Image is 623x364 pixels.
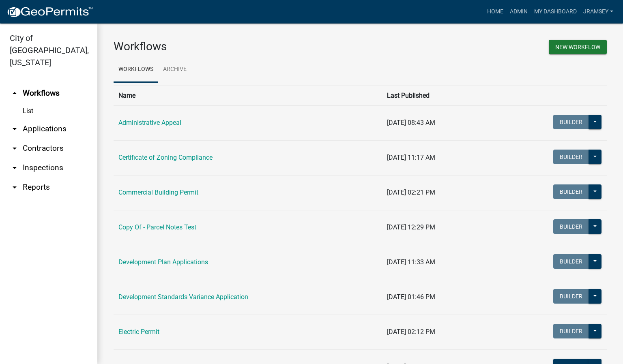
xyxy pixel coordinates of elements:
a: Copy Of - Parcel Notes Test [118,223,196,231]
a: Electric Permit [118,328,159,336]
a: Development Standards Variance Application [118,293,248,301]
button: Builder [553,289,589,304]
i: arrow_drop_down [10,163,19,173]
a: Workflows [114,57,158,83]
a: Commercial Building Permit [118,188,198,196]
button: Builder [553,219,589,234]
th: Name [114,86,382,105]
button: New Workflow [549,40,607,54]
a: Admin [507,4,531,19]
button: Builder [553,150,589,164]
a: Development Plan Applications [118,258,208,266]
span: [DATE] 02:21 PM [387,188,435,196]
button: Builder [553,254,589,269]
i: arrow_drop_down [10,182,19,192]
a: Archive [158,57,191,83]
span: [DATE] 12:29 PM [387,223,435,231]
a: My Dashboard [531,4,580,19]
i: arrow_drop_down [10,143,19,153]
span: [DATE] 11:17 AM [387,154,435,161]
button: Builder [553,324,589,338]
a: jramsey [580,4,617,19]
a: Certificate of Zoning Compliance [118,154,213,161]
a: Home [484,4,507,19]
i: arrow_drop_up [10,88,19,98]
a: Administrative Appeal [118,119,181,126]
span: [DATE] 11:33 AM [387,258,435,266]
button: Builder [553,115,589,129]
span: [DATE] 02:12 PM [387,328,435,336]
span: [DATE] 08:43 AM [387,119,435,126]
span: [DATE] 01:46 PM [387,293,435,301]
button: Builder [553,184,589,199]
i: arrow_drop_down [10,124,19,134]
h3: Workflows [114,40,354,54]
th: Last Published [382,86,494,105]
